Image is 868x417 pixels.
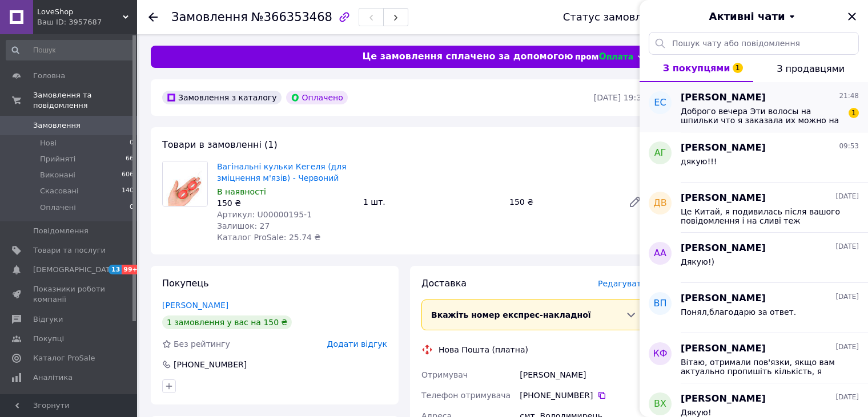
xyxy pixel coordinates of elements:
span: [DATE] [835,192,859,201]
span: Виконані [40,170,75,180]
button: ДВ[PERSON_NAME][DATE]Це Китай, я подивилась після вашого повідомлення і на сливі теж написано ман... [640,183,868,233]
span: Відгуки [33,314,63,325]
span: 606 [122,170,134,180]
button: З покупцями1 [640,55,753,82]
img: Вагінальні кульки Кегеля (для зміцнення м'язів) - Червоний [163,161,207,206]
span: Покупець [162,278,209,289]
span: З продавцями [777,63,845,74]
span: 09:53 [839,141,859,151]
div: [PERSON_NAME] [517,365,649,385]
span: [PERSON_NAME] [681,292,766,305]
input: Пошук чату або повідомлення [649,32,859,55]
button: ВП[PERSON_NAME][DATE]Понял,благодарю за ответ. [640,283,868,333]
span: 1 [733,63,743,73]
span: [PERSON_NAME] [681,192,766,205]
span: [DATE] [835,392,859,402]
span: Дякую!) [681,257,714,266]
time: [DATE] 19:32 [594,93,646,102]
span: Отримувач [421,370,468,379]
span: [DATE] [835,242,859,252]
button: АГ[PERSON_NAME]09:53дякую!!! [640,132,868,183]
span: [PERSON_NAME] [681,242,766,255]
span: [DEMOGRAPHIC_DATA] [33,265,118,275]
span: [PERSON_NAME] [681,91,766,104]
span: Додати відгук [327,339,387,349]
div: Статус замовлення [563,11,668,23]
span: Вітаю, отримали пов'язки, якщо вам актуально пропишіть кількість, я забронюю вам [681,358,843,376]
div: [PHONE_NUMBER] [172,359,248,370]
input: Пошук [6,40,135,60]
span: Замовлення та повідомлення [33,90,137,111]
button: ЕС[PERSON_NAME]21:48Доброго вечера Эти волосы на шпильки что я заказала их можно на кручивать и в... [640,82,868,132]
div: [PHONE_NUMBER] [520,390,646,401]
div: 1 шт. [359,194,505,210]
span: ВХ [654,398,666,411]
span: Аналітика [33,373,73,383]
span: №366353468 [251,10,332,24]
span: Дякую! [681,408,712,417]
a: [PERSON_NAME] [162,301,228,310]
span: Оплачені [40,203,76,213]
span: Це замовлення сплачено за допомогою [362,50,573,63]
span: Доставка [421,278,467,289]
span: Показники роботи компанії [33,284,106,305]
span: [PERSON_NAME] [681,141,766,155]
span: Повідомлення [33,226,89,236]
span: 21:48 [839,91,859,101]
span: Товари в замовленні (1) [162,139,278,150]
span: АГ [654,147,666,160]
span: 1 [849,108,859,118]
span: 0 [130,138,134,148]
span: Артикул: U00000195-1 [217,210,312,219]
span: [PERSON_NAME] [681,392,766,406]
span: 66 [126,154,134,164]
span: 0 [130,203,134,213]
span: 13 [108,265,122,274]
div: Повернутися назад [148,11,158,23]
div: 150 ₴ [217,197,354,209]
span: [DATE] [835,292,859,302]
span: ВП [653,297,666,310]
span: ЕС [654,96,666,110]
span: LoveShop [37,7,123,17]
button: З продавцями [753,55,868,82]
span: Товари та послуги [33,245,106,256]
span: [DATE] [835,342,859,352]
span: Залишок: 27 [217,221,270,230]
a: Редагувати [624,191,646,213]
span: Прийняті [40,154,75,164]
span: Вкажіть номер експрес-накладної [431,310,591,319]
span: Каталог ProSale: 25.74 ₴ [217,233,320,242]
span: Головна [33,71,65,81]
span: Без рейтингу [174,339,230,349]
span: З покупцями [663,63,730,74]
button: Закрити [845,10,859,23]
div: Замовлення з каталогу [162,91,282,104]
a: Вагінальні кульки Кегеля (для зміцнення м'язів) - Червоний [217,162,347,183]
span: ДВ [653,197,666,210]
span: Скасовані [40,186,79,196]
span: Це Китай, я подивилась після вашого повідомлення і на сливі теж написано манго) але там запах сли... [681,207,843,225]
button: КФ[PERSON_NAME][DATE]Вітаю, отримали пов'язки, якщо вам актуально пропишіть кількість, я забронюю... [640,333,868,383]
div: Нова Пошта (платна) [436,344,531,355]
span: 140 [122,186,134,196]
span: АА [654,247,666,260]
button: АА[PERSON_NAME][DATE]Дякую!) [640,233,868,283]
span: В наявності [217,187,266,196]
span: Редагувати [598,279,646,288]
span: Замовлення [33,120,81,131]
span: Активні чати [709,9,785,24]
span: дякую!!! [681,157,717,166]
div: 1 замовлення у вас на 150 ₴ [162,315,292,329]
span: Доброго вечера Эти волосы на шпильки что я заказала их можно на кручивать и выравнивание делать? [681,107,843,125]
span: Нові [40,138,57,148]
span: Понял,благодарю за ответ. [681,307,796,317]
span: Управління сайтом [33,392,106,412]
span: КФ [653,347,667,361]
span: Покупці [33,334,64,344]
span: Каталог ProSale [33,353,95,363]
span: Телефон отримувача [421,391,511,400]
div: 150 ₴ [505,194,619,210]
span: 99+ [122,265,140,274]
span: Замовлення [171,10,248,24]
